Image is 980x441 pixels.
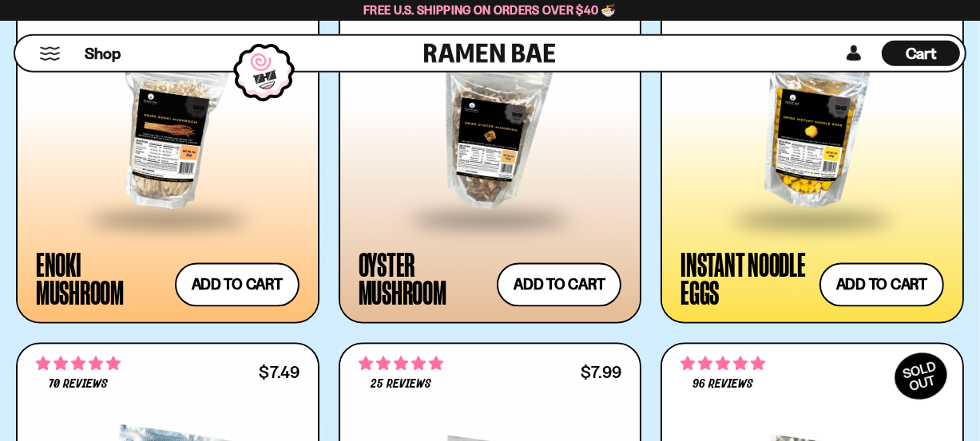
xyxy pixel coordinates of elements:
[260,365,300,380] div: $7.49
[680,354,765,375] span: 4.90 stars
[363,2,617,18] span: Free U.S. Shipping on Orders over $40 🍜
[819,263,944,307] button: Add to cart
[36,354,121,375] span: 4.90 stars
[85,43,121,65] span: Shop
[175,263,300,307] button: Add to cart
[39,47,61,61] button: Mobile Menu Trigger
[882,36,960,71] div: Cart
[887,345,955,408] div: SOLD OUT
[371,379,431,392] span: 25 reviews
[906,44,937,63] span: Cart
[36,250,167,307] div: Enoki Mushroom
[49,379,108,392] span: 70 reviews
[359,250,490,307] div: Oyster Mushroom
[581,365,621,380] div: $7.99
[692,379,753,392] span: 96 reviews
[85,41,121,66] a: Shop
[680,250,811,307] div: Instant Noodle Eggs
[359,354,443,375] span: 4.80 stars
[497,263,621,307] button: Add to cart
